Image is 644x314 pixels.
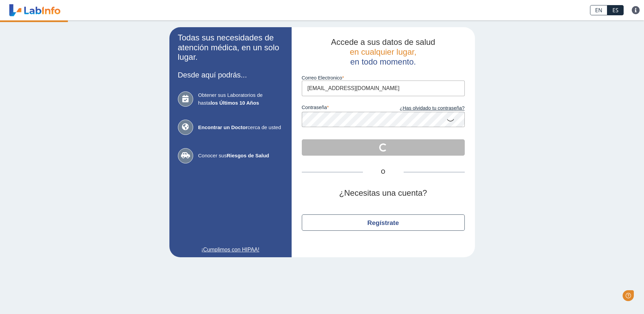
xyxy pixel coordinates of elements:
[302,214,465,231] button: Regístrate
[383,105,465,112] a: ¿Has olvidado tu contraseña?
[350,47,416,56] span: en cualquier lugar,
[590,5,607,15] a: EN
[198,124,283,132] span: cerca de usted
[331,37,435,47] span: Accede a sus datos de salud
[198,91,283,107] span: Obtener sus Laboratorios de hasta
[584,287,637,307] iframe: Help widget launcher
[198,124,248,130] b: Encontrar un Doctor
[178,246,283,254] a: ¡Cumplimos con HIPAA!
[350,57,416,66] span: en todo momento.
[363,168,404,176] span: O
[302,75,465,81] label: Correo Electronico
[302,105,383,112] label: contraseña
[178,71,283,79] h3: Desde aquí podrás...
[607,5,624,15] a: ES
[210,100,259,106] b: los Últimos 10 Años
[302,188,465,198] h2: ¿Necesitas una cuenta?
[178,33,283,62] h2: Todas sus necesidades de atención médica, en un solo lugar.
[198,152,283,160] span: Conocer sus
[227,153,269,158] b: Riesgos de Salud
